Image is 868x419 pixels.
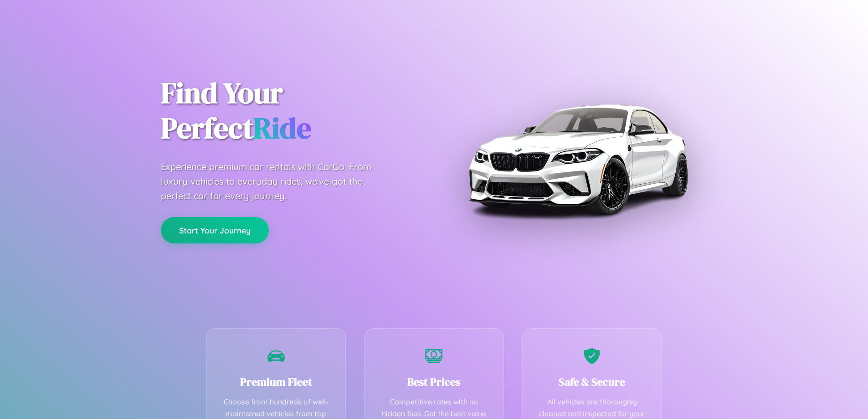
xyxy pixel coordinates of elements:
[161,217,269,243] button: Start Your Journey
[221,374,332,389] h3: Premium Fleet
[161,76,421,146] h1: Find Your Perfect
[378,374,490,389] h3: Best Prices
[253,108,311,148] span: Ride
[464,46,692,274] img: Premium BMW car rental vehicle
[161,160,389,203] p: Experience premium car rentals with CarGo. From luxury vehicles to everyday rides, we've got the ...
[536,374,648,389] h3: Safe & Secure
